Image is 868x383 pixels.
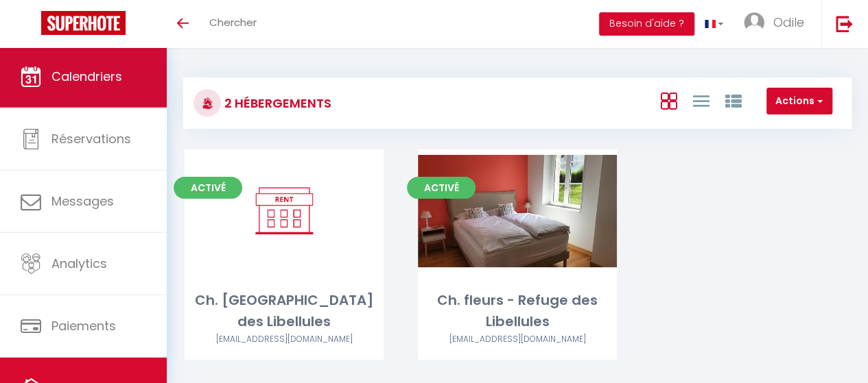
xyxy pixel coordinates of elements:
span: Activé [407,177,476,199]
div: Ch. fleurs - Refuge des Libellules [418,290,617,333]
span: Activé [174,177,242,199]
button: Besoin d'aide ? [599,12,694,36]
h3: 2 Hébergements [221,88,331,119]
a: Vue en Liste [692,89,709,112]
span: Calendriers [51,68,122,85]
span: Chercher [209,15,257,29]
span: Odile [773,14,804,31]
div: Ch. [GEOGRAPHIC_DATA] des Libellules [185,290,384,333]
img: Super Booking [41,11,126,35]
span: Messages [51,193,114,210]
span: Paiements [51,317,116,334]
img: ... [744,12,764,33]
div: Airbnb [185,333,384,346]
div: Airbnb [418,333,617,346]
span: Analytics [51,255,107,272]
img: logout [836,15,853,32]
button: Actions [766,88,832,115]
a: Vue par Groupe [725,89,741,112]
span: Réservations [51,130,131,147]
a: Vue en Box [660,89,677,112]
